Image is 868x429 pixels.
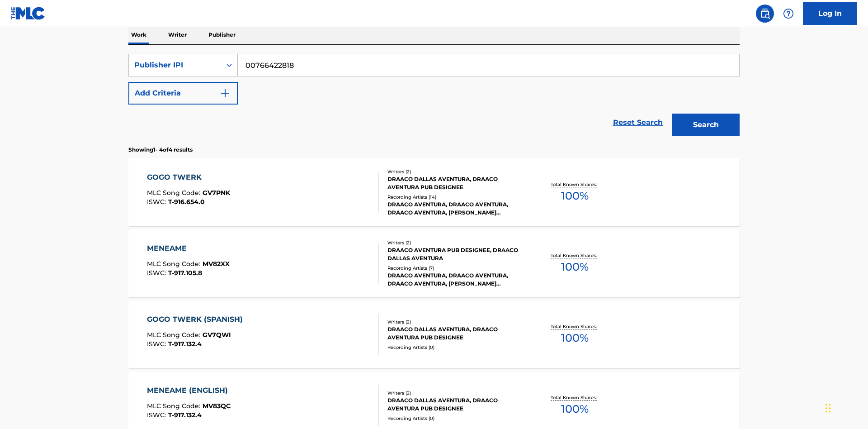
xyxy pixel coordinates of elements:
[672,114,740,136] button: Search
[165,25,189,44] p: Writer
[561,330,589,346] span: 100 %
[203,260,230,268] span: MV82XX
[168,411,202,419] span: T-917.132.4
[147,260,203,268] span: MLC Song Code :
[756,5,774,23] a: Public Search
[387,194,524,200] div: Recording Artists ( 14 )
[128,300,740,368] a: GOGO TWERK (SPANISH)MLC Song Code:GV7QWIISWC:T-917.132.4Writers (2)DRAACO DALLAS AVENTURA, DRAACO...
[387,344,524,351] div: Recording Artists ( 0 )
[168,198,205,206] span: T-916.654.0
[203,189,230,197] span: GV7PNK
[387,239,524,246] div: Writers ( 2 )
[561,401,589,417] span: 100 %
[203,402,231,410] span: MV83QC
[551,181,599,188] p: Total Known Shares:
[147,385,232,396] div: MENEAME (ENGLISH)
[147,314,247,325] div: GOGO TWERK (SPANISH)
[551,323,599,330] p: Total Known Shares:
[168,269,202,277] span: T-917.105.8
[759,8,770,19] img: search
[128,25,149,44] p: Work
[147,411,168,419] span: ISWC :
[387,265,524,272] div: Recording Artists ( 7 )
[128,146,193,154] p: Showing 1 - 4 of 4 results
[387,319,524,325] div: Writers ( 2 )
[220,88,231,99] img: 9d2ae6d4665cec9f34b9.svg
[128,158,740,226] a: GOGO TWERKMLC Song Code:GV7PNKISWC:T-916.654.0Writers (2)DRAACO DALLAS AVENTURA, DRAACO AVENTURA ...
[203,331,231,339] span: GV7QWI
[134,60,216,71] div: Publisher IPI
[147,331,203,339] span: MLC Song Code :
[551,394,599,401] p: Total Known Shares:
[147,243,230,254] div: MENEAME
[147,402,203,410] span: MLC Song Code :
[147,189,203,197] span: MLC Song Code :
[387,246,524,262] div: DRAACO AVENTURA PUB DESIGNEE, DRAACO DALLAS AVENTURA
[147,198,168,206] span: ISWC :
[11,7,46,20] img: MLC Logo
[147,172,230,183] div: GOGO TWERK
[147,340,168,348] span: ISWC :
[387,200,524,217] div: DRAACO AVENTURA, DRAACO AVENTURA, DRAACO AVENTURA, [PERSON_NAME] AVENTURA, DRAACO AVENTURA
[387,415,524,422] div: Recording Artists ( 0 )
[803,2,857,25] a: Log In
[826,395,831,422] div: Drag
[387,175,524,191] div: DRAACO DALLAS AVENTURA, DRAACO AVENTURA PUB DESIGNEE
[561,188,589,204] span: 100 %
[387,325,524,342] div: DRAACO DALLAS AVENTURA, DRAACO AVENTURA PUB DESIGNEE
[206,25,238,44] p: Publisher
[128,229,740,297] a: MENEAMEMLC Song Code:MV82XXISWC:T-917.105.8Writers (2)DRAACO AVENTURA PUB DESIGNEE, DRAACO DALLAS...
[387,272,524,288] div: DRAACO AVENTURA, DRAACO AVENTURA, DRAACO AVENTURA, [PERSON_NAME] AVENTURA, DRAACO AVENTURA
[561,259,589,275] span: 100 %
[387,396,524,413] div: DRAACO DALLAS AVENTURA, DRAACO AVENTURA PUB DESIGNEE
[609,113,667,133] a: Reset Search
[823,386,868,429] iframe: Chat Widget
[387,168,524,175] div: Writers ( 2 )
[387,390,524,396] div: Writers ( 2 )
[783,8,794,19] img: help
[128,54,740,141] form: Search Form
[551,252,599,259] p: Total Known Shares:
[168,340,202,348] span: T-917.132.4
[147,269,168,277] span: ISWC :
[779,5,797,23] div: Help
[128,82,238,105] button: Add Criteria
